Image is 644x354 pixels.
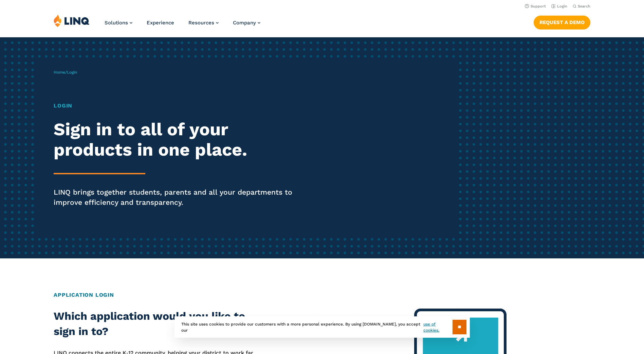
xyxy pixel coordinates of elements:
[105,20,132,26] a: Solutions
[54,119,302,160] h2: Sign in to all of your products in one place.
[54,291,590,299] h2: Application Login
[54,70,65,75] a: Home
[534,16,590,29] a: Request a Demo
[105,14,260,37] nav: Primary Navigation
[423,321,452,333] a: use of cookies.
[188,20,219,26] a: Resources
[174,316,470,338] div: This site uses cookies to provide our customers with a more personal experience. By using [DOMAIN...
[54,70,77,75] span: /
[54,14,90,27] img: LINQ | K‑12 Software
[147,20,174,26] a: Experience
[534,14,590,29] nav: Button Navigation
[573,4,590,9] button: Open Search Bar
[54,102,302,110] h1: Login
[54,187,302,208] p: LINQ brings together students, parents and all your departments to improve efficiency and transpa...
[188,20,214,26] span: Resources
[105,20,128,26] span: Solutions
[54,309,268,339] h2: Which application would you like to sign in to?
[525,4,546,8] a: Support
[551,4,567,8] a: Login
[578,4,590,8] span: Search
[67,70,77,75] span: Login
[233,20,256,26] span: Company
[233,20,260,26] a: Company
